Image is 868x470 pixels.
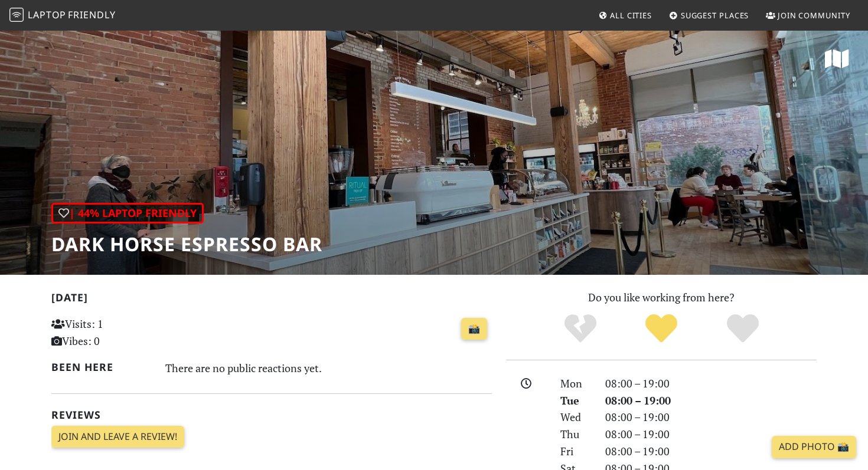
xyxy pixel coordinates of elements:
[681,10,749,21] span: Suggest Places
[540,313,621,345] div: No
[51,361,151,373] h2: Been here
[51,203,204,224] div: | 44% Laptop Friendly
[51,426,184,448] a: Join and leave a review!
[68,8,115,21] span: Friendly
[778,10,850,21] span: Join Community
[553,426,598,443] div: Thu
[165,359,492,377] div: There are no public reactions yet.
[9,8,24,22] img: LaptopFriendly
[553,375,598,392] div: Mon
[664,5,754,26] a: Suggest Places
[28,8,66,21] span: Laptop
[598,443,824,460] div: 08:00 – 19:00
[598,392,824,409] div: 08:00 – 19:00
[598,375,824,392] div: 08:00 – 19:00
[553,392,598,409] div: Tue
[51,409,492,421] h2: Reviews
[553,409,598,426] div: Wed
[51,233,322,255] h1: Dark Horse Espresso Bar
[553,443,598,460] div: Fri
[51,315,189,350] p: Visits: 1 Vibes: 0
[761,5,855,26] a: Join Community
[598,426,824,443] div: 08:00 – 19:00
[702,313,784,345] div: Definitely!
[598,409,824,426] div: 08:00 – 19:00
[506,289,817,306] p: Do you like working from here?
[610,10,652,21] span: All Cities
[51,291,492,308] h2: [DATE]
[621,313,702,345] div: Yes
[9,5,116,26] a: LaptopFriendly LaptopFriendly
[461,318,487,340] a: 📸
[772,436,856,458] a: Add Photo 📸
[593,5,657,26] a: All Cities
